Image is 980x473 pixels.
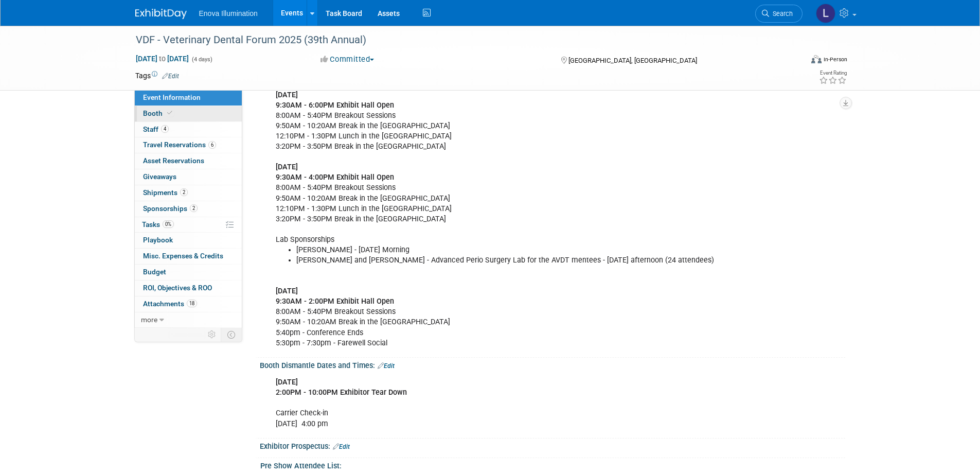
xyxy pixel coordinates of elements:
a: Giveaways [135,169,242,185]
span: Attachments [143,300,197,308]
span: 18 [187,300,197,307]
a: more [135,312,242,328]
span: Giveaways [143,172,176,181]
button: Committed [317,54,378,65]
a: Shipments2 [135,185,242,201]
b: 2:00PM - 10:00PM Exhibitor Tear Down [276,388,407,397]
td: Personalize Event Tab Strip [203,328,221,341]
img: Format-Inperson.png [811,55,822,63]
span: Travel Reservations [143,141,216,149]
span: ROI, Objectives & ROO [143,284,212,292]
a: Search [755,5,803,23]
span: more [141,316,157,324]
img: ExhibitDay [135,9,187,19]
b: [DATE] [276,378,298,387]
span: Staff [143,125,169,133]
span: [DATE] [DATE] [135,54,189,63]
a: Edit [333,443,350,450]
span: 6 [208,141,216,149]
div: Pre Show Attendee List: [260,458,841,471]
img: Lucas Mlinarcik [816,4,835,23]
div: Carrier Check-in [DATE] 4:00 pm [269,372,732,434]
div: Exhibitor Prospectus: [260,439,845,452]
a: Staff4 [135,122,242,137]
div: Event Rating [819,71,847,76]
b: 9:30AM - 4:00PM Exhibit Hall Open [276,173,394,182]
span: 2 [190,204,198,212]
b: [DATE] [276,163,298,171]
b: [DATE] [276,287,298,295]
b: 9:30AM - 2:00PM Exhibit Hall Open [276,297,394,306]
a: Budget [135,265,242,280]
div: Event Format [742,54,848,69]
div: Booth Dismantle Dates and Times: [260,358,845,371]
div: 8:00AM - 5:40PM Breakout Sessions 9:50AM - 10:20AM Break in the [GEOGRAPHIC_DATA] 12:10PM - 1:30P... [269,54,732,353]
a: Booth [135,106,242,121]
td: Tags [135,71,179,81]
span: Tasks [142,220,174,229]
li: [PERSON_NAME] - [DATE] Morning [296,245,726,255]
div: VDF - Veterinary Dental Forum 2025 (39th Annual) [132,31,787,49]
b: 9:30AM - 6:00PM Exhibit Hall Open [276,101,394,110]
a: Travel Reservations6 [135,137,242,153]
span: [GEOGRAPHIC_DATA], [GEOGRAPHIC_DATA] [568,57,697,64]
a: Tasks0% [135,217,242,233]
span: Booth [143,109,174,117]
a: Attachments18 [135,296,242,312]
a: ROI, Objectives & ROO [135,281,242,296]
a: Edit [162,73,179,80]
a: Asset Reservations [135,153,242,169]
span: Event Information [143,93,201,101]
span: Search [769,10,793,17]
b: [DATE] [276,91,298,99]
a: Edit [378,362,395,370]
a: Playbook [135,233,242,248]
span: Misc. Expenses & Credits [143,252,223,260]
span: 4 [161,125,169,133]
span: Playbook [143,236,173,244]
li: [PERSON_NAME] and [PERSON_NAME] - Advanced Perio Surgery Lab for the AVDT mentees - [DATE] aftern... [296,255,726,266]
span: Budget [143,268,166,276]
span: (4 days) [191,56,212,63]
span: 0% [163,220,174,228]
a: Misc. Expenses & Credits [135,249,242,264]
a: Event Information [135,90,242,106]
span: Shipments [143,188,188,197]
span: Asset Reservations [143,156,204,165]
a: Sponsorships2 [135,201,242,217]
td: Toggle Event Tabs [221,328,242,341]
span: Enova Illumination [199,9,258,17]
i: Booth reservation complete [167,110,172,116]
span: Sponsorships [143,204,198,213]
span: to [157,55,167,63]
div: In-Person [823,56,847,63]
span: 2 [180,188,188,196]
